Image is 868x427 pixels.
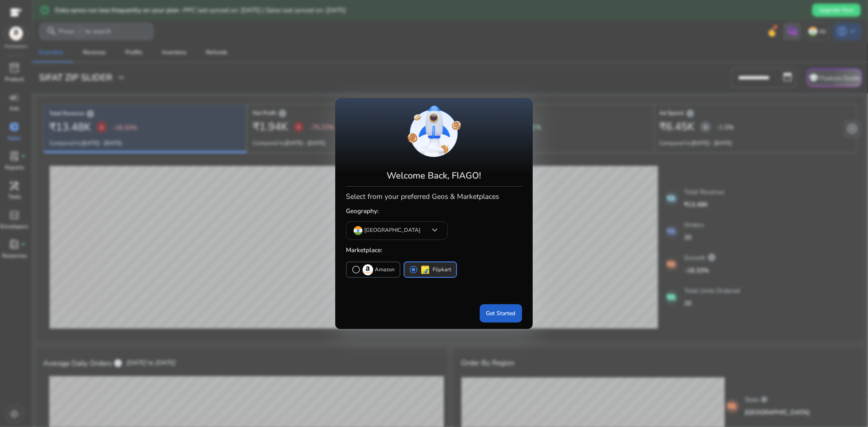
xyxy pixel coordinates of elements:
span: radio_button_unchecked [352,265,361,274]
img: flipkart.svg [420,264,431,275]
button: Get Started [480,304,522,322]
img: amazon.svg [363,264,373,275]
span: radio_button_checked [409,265,418,274]
p: [GEOGRAPHIC_DATA] [364,227,420,235]
h5: Marketplace: [346,243,522,257]
p: Flipkart [433,266,451,274]
p: Amazon [375,266,395,274]
h4: Select from your preferred Geos & Marketplaces [346,190,522,201]
span: Get Started [486,309,516,318]
img: in.svg [354,226,363,235]
h5: Geography: [346,204,522,218]
span: keyboard_arrow_down [429,225,440,235]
